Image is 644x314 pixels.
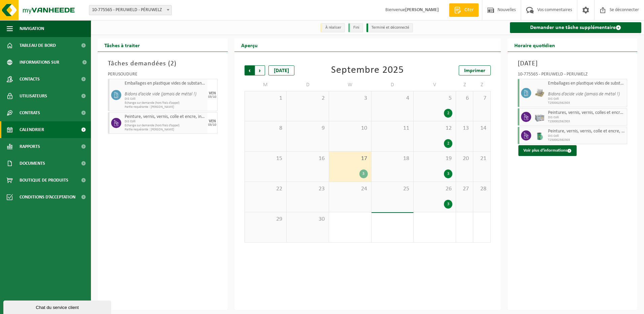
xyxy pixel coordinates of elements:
[385,7,439,12] font: Bienvenue
[548,120,625,124] span: T250002592303
[375,155,410,162] span: 18
[366,23,413,32] li: Terminé et déconnecté
[530,25,616,30] font: Demander une tâche supplémentaire
[548,134,625,138] span: DIS Colli
[125,124,206,128] span: Échange sur demande (hors frais d’appel)
[449,3,479,17] a: Citer
[3,299,112,314] iframe: chat widget
[473,79,490,91] td: Z
[290,185,325,193] span: 23
[510,22,642,33] a: Demander une tâche supplémentaire
[359,169,368,178] div: 3
[548,110,625,116] span: Peintures, vernis, vernis, colles et encres, industriels, en petits emballages
[332,95,368,102] span: 3
[125,114,206,120] span: Peinture, vernis, vernis, colle et encre, industriel en canon de 200lt
[405,7,439,12] strong: [PERSON_NAME]
[477,155,487,162] span: 21
[548,138,625,142] span: T250002592303
[548,81,625,86] span: Emballages en plastique vides de substances dangereuses
[170,60,174,67] span: 2
[459,125,470,132] span: 13
[523,148,567,153] font: Voir plus d’informations
[518,72,627,79] div: 10-775565 - PERUWELD - PÉRUWELZ
[125,81,206,86] span: Emballages en plastique vides de substances dangereuses
[255,65,265,75] span: Prochain
[375,185,410,193] span: 25
[20,155,45,172] span: Documents
[348,23,363,32] li: Fini
[535,88,545,98] img: LP-PA-00000-WDN-11
[245,65,255,75] span: Précédent
[234,38,264,52] h2: Aperçu
[535,130,545,140] img: PB-OT-0200-MET-00-02
[125,105,206,109] span: Partie requérante : [PERSON_NAME]
[414,79,456,91] td: V
[444,200,452,209] div: 3
[248,216,283,223] span: 29
[20,88,47,104] span: Utilisateurs
[290,95,325,102] span: 2
[209,119,216,123] div: VEN
[104,43,140,49] font: Tâches à traiter
[548,116,625,120] span: DIS Colli
[548,101,625,105] span: T250002592303
[332,185,368,193] span: 24
[456,79,473,91] td: Z
[20,138,40,155] span: Rapports
[20,37,56,54] span: Tableau de bord
[548,129,625,134] span: Peinture, vernis, vernis, colle et encre, industriel en canon de 200lt
[125,128,206,132] span: Partie requérante : [PERSON_NAME]
[417,125,452,132] span: 12
[125,101,206,105] span: Échange sur demande (hors frais d’appel)
[329,79,372,91] td: W
[518,59,627,69] h3: [DATE]
[20,104,40,121] span: Contrats
[20,71,40,88] span: Contacts
[331,65,404,75] div: Septembre 2025
[108,60,174,67] font: Tâches demandées (
[375,125,410,132] span: 11
[477,125,487,132] span: 14
[108,72,218,79] div: PÉRUSOUDURE
[125,92,196,97] i: Bidons d’acide vide (jamais de métal !)
[332,155,368,162] span: 17
[108,59,218,69] h3: )
[20,20,44,37] span: Navigation
[372,79,414,91] td: D
[444,109,452,118] div: 2
[548,97,625,101] span: DIS Colli
[508,38,562,52] h2: Horaire quotidien
[518,145,577,156] button: Voir plus d’informations
[417,185,452,193] span: 26
[245,79,287,91] td: M
[477,95,487,102] span: 7
[459,95,470,102] span: 6
[290,216,325,223] span: 30
[208,95,216,99] div: 03/10
[290,125,325,132] span: 9
[535,112,545,122] img: PB-LB-0680-HPE-GY-11
[208,123,216,127] div: 03/10
[459,155,470,162] span: 20
[417,95,452,102] span: 5
[20,54,78,71] span: Informations sur l’entreprise
[89,5,172,15] span: 10-775565 - PERUWELD - PÉRUWELZ
[20,121,44,138] span: Calendrier
[463,7,475,13] span: Citer
[248,95,283,102] span: 1
[477,185,487,193] span: 28
[332,125,368,132] span: 10
[290,155,325,162] span: 16
[548,92,620,97] i: Bidons d’acide vide (jamais de métal !)
[268,65,294,75] div: [DATE]
[459,65,491,75] a: Imprimer
[20,172,68,189] span: Boutique de produits
[209,91,216,95] div: VEN
[20,189,75,206] span: Conditions d’acceptation
[444,169,452,178] div: 3
[464,68,485,73] span: Imprimer
[125,120,206,124] span: DIS Colli
[417,155,452,162] span: 19
[287,79,329,91] td: D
